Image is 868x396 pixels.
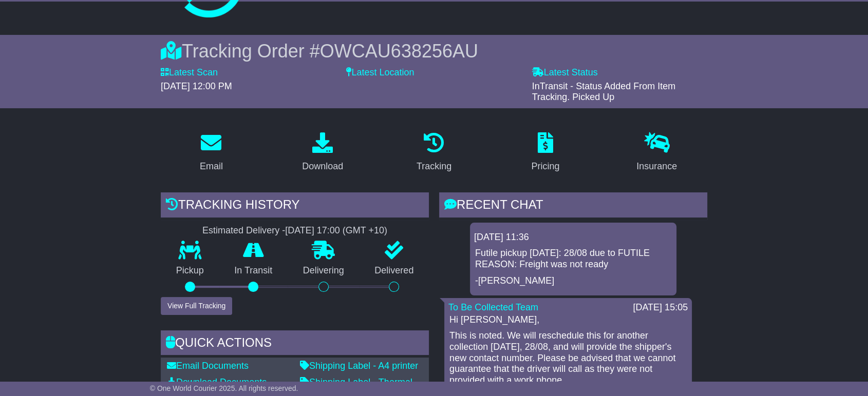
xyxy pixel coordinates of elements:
[449,330,687,386] p: This is noted. We will reschedule this for another collection [DATE], 28/08, and will provide the...
[630,129,684,177] a: Insurance
[474,232,672,243] div: [DATE] 11:36
[531,160,559,173] div: Pricing
[417,160,451,173] div: Tracking
[161,40,707,62] div: Tracking Order #
[200,160,223,173] div: Email
[295,129,350,177] a: Download
[150,384,298,392] span: © One World Courier 2025. All rights reserved.
[167,361,249,371] a: Email Documents
[449,314,687,326] p: Hi [PERSON_NAME],
[161,225,429,236] div: Estimated Delivery -
[167,377,267,387] a: Download Documents
[636,160,677,173] div: Insurance
[448,302,538,312] a: To Be Collected Team
[219,265,288,276] p: In Transit
[161,67,218,78] label: Latest Scan
[193,129,230,177] a: Email
[161,330,429,358] div: Quick Actions
[532,81,675,103] span: InTransit - Status Added From Item Tracking. Picked Up
[161,192,429,220] div: Tracking history
[346,67,414,78] label: Latest Location
[161,265,219,276] p: Pickup
[524,129,566,177] a: Pricing
[300,361,418,371] a: Shipping Label - A4 printer
[633,302,688,313] div: [DATE] 15:05
[288,265,360,276] p: Delivering
[302,160,343,173] div: Download
[439,192,707,220] div: RECENT CHAT
[475,275,671,287] p: -[PERSON_NAME]
[475,248,671,270] p: Futile pickup [DATE]: 28/08 due to FUTILE REASON: Freight was not ready
[360,265,429,276] p: Delivered
[161,297,232,315] button: View Full Tracking
[285,225,387,236] div: [DATE] 17:00 (GMT +10)
[320,41,478,62] span: OWCAU638256AU
[161,81,232,91] span: [DATE] 12:00 PM
[410,129,458,177] a: Tracking
[532,67,598,78] label: Latest Status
